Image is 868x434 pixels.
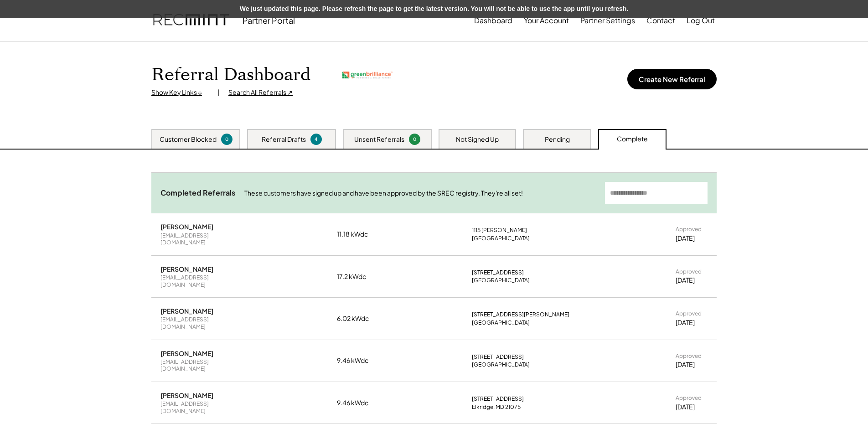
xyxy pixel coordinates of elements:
img: recmint-logotype%403x.png [153,5,229,36]
div: [GEOGRAPHIC_DATA] [472,235,530,242]
div: Approved [676,394,702,402]
div: [GEOGRAPHIC_DATA] [472,277,530,284]
div: [EMAIL_ADDRESS][DOMAIN_NAME] [160,232,247,246]
div: [EMAIL_ADDRESS][DOMAIN_NAME] [160,274,247,288]
div: | [217,88,219,97]
div: [DATE] [676,318,695,327]
div: [PERSON_NAME] [160,307,213,315]
div: Approved [676,268,702,275]
div: [PERSON_NAME] [160,265,213,273]
div: [DATE] [676,276,695,285]
div: [DATE] [676,360,695,369]
div: [DATE] [676,234,695,243]
div: [STREET_ADDRESS] [472,395,524,403]
div: 9.46 kWdc [337,356,382,365]
div: Approved [676,310,702,317]
button: Log Out [687,11,715,30]
button: Partner Settings [580,11,635,30]
div: 11.18 kWdc [337,230,382,239]
div: 1115 [PERSON_NAME] [472,227,527,234]
div: 0 [410,136,419,143]
div: Completed Referrals [160,188,235,198]
div: [GEOGRAPHIC_DATA] [472,361,530,368]
div: [STREET_ADDRESS][PERSON_NAME] [472,311,569,318]
div: Approved [676,226,702,233]
div: [STREET_ADDRESS] [472,269,524,276]
button: Contact [646,11,675,30]
div: Unsent Referrals [354,135,404,144]
div: Approved [676,352,702,360]
div: Pending [545,135,570,144]
button: Create New Referral [627,69,717,89]
div: Customer Blocked [160,135,217,144]
div: 17.2 kWdc [337,272,382,281]
div: Not Signed Up [456,135,499,144]
div: Referral Drafts [262,135,306,144]
div: Complete [617,134,648,144]
div: These customers have signed up and have been approved by the SREC registry. They're all set! [244,189,596,198]
div: [EMAIL_ADDRESS][DOMAIN_NAME] [160,400,247,414]
div: 9.46 kWdc [337,398,382,408]
div: [PERSON_NAME] [160,349,213,357]
div: Show Key Links ↓ [151,88,208,97]
div: [EMAIL_ADDRESS][DOMAIN_NAME] [160,358,247,372]
div: Elkridge, MD 21075 [472,403,521,411]
img: greenbrilliance.png [342,72,393,78]
div: Search All Referrals ↗ [228,88,293,97]
button: Your Account [524,11,569,30]
div: 4 [312,136,320,143]
div: [DATE] [676,403,695,412]
div: [EMAIL_ADDRESS][DOMAIN_NAME] [160,316,247,330]
div: Partner Portal [243,15,295,26]
button: Dashboard [474,11,512,30]
div: 6.02 kWdc [337,314,382,323]
div: 0 [222,136,231,143]
div: [GEOGRAPHIC_DATA] [472,319,530,326]
h1: Referral Dashboard [151,64,310,86]
div: [PERSON_NAME] [160,222,213,231]
div: [STREET_ADDRESS] [472,353,524,361]
div: [PERSON_NAME] [160,391,213,399]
